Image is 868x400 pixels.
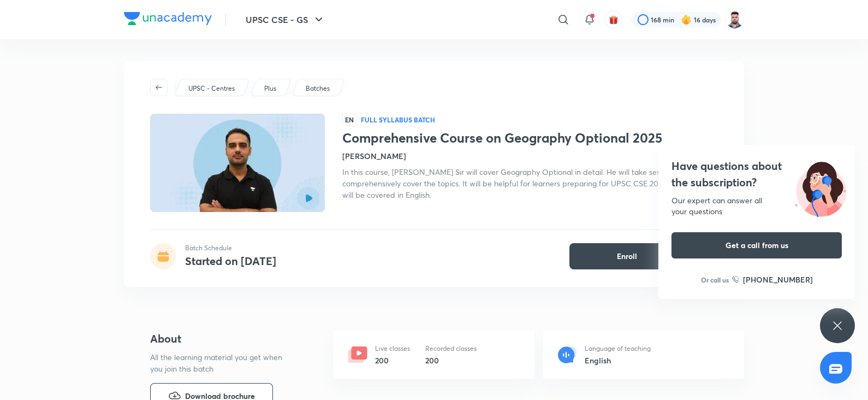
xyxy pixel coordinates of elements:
span: Enroll [617,251,637,262]
img: streak [681,14,692,25]
h4: About [150,331,299,347]
div: Our expert can answer all your questions [671,195,842,217]
p: Or call us [701,275,729,285]
a: [PHONE_NUMBER] [732,274,813,285]
a: Batches [304,84,332,93]
h4: [PERSON_NAME] [342,150,406,162]
img: Thumbnail [148,113,326,213]
p: All the learning material you get when you join this batch [150,351,291,374]
img: Company Logo [124,12,212,25]
p: Batches [306,84,330,93]
p: UPSC - Centres [188,84,235,93]
h6: 200 [375,355,410,366]
img: avatar [609,15,619,25]
button: UPSC CSE - GS [239,9,332,31]
p: Language of teaching [585,344,651,354]
button: Get a call from us [671,232,842,258]
img: ttu_illustration_new.svg [786,158,855,217]
p: Batch Schedule [185,243,276,253]
a: Company Logo [124,12,212,28]
p: Recorded classes [425,344,477,354]
span: In this course, [PERSON_NAME] Sir will cover Geography Optional in detail. He will take sessions ... [342,167,709,200]
p: Plus [264,84,276,93]
a: Plus [263,84,278,93]
p: Live classes [375,344,410,354]
img: Maharaj Singh [726,10,744,29]
button: Enroll [569,243,684,269]
h6: 200 [425,355,477,366]
h4: Started on [DATE] [185,254,276,268]
h6: [PHONE_NUMBER] [743,274,813,285]
h1: Comprehensive Course on Geography Optional 2025 [342,130,718,146]
h4: Have questions about the subscription? [671,158,842,191]
span: EN [342,114,356,126]
a: UPSC - Centres [187,84,237,93]
h6: English [585,355,651,366]
p: Full Syllabus Batch [361,115,435,124]
button: avatar [605,11,622,28]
